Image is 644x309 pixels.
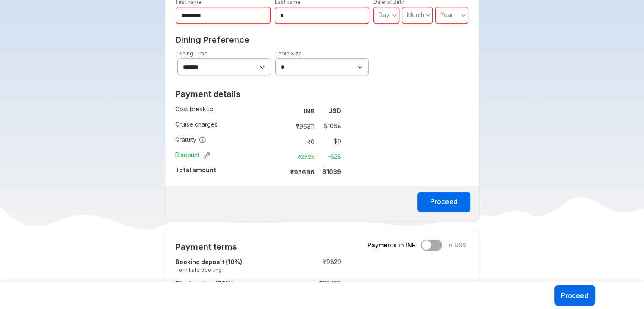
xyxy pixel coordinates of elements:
[461,11,466,19] svg: angle down
[417,192,470,212] button: Proceed
[379,11,390,18] span: Day
[291,256,341,278] td: ₹ 9829
[318,151,341,163] td: -$ 28
[175,119,279,134] td: Cruise charges
[279,119,282,134] td: :
[328,107,341,114] strong: USD
[175,280,233,287] strong: Block cabins (30%)
[175,103,279,119] td: Cost breakup
[290,168,315,176] strong: ₹ 93696
[447,241,466,249] span: In US$
[175,266,287,273] small: To initiate booking
[554,285,595,306] button: Proceed
[368,241,416,249] span: Payments in INR
[275,50,302,57] label: Table Size
[175,258,242,265] strong: Booking deposit (10%)
[287,256,291,278] td: :
[426,11,431,19] svg: angle down
[282,120,318,132] td: ₹ 96311
[282,135,318,147] td: ₹ 0
[279,134,282,149] td: :
[318,135,341,147] td: $ 0
[287,278,291,299] td: :
[175,242,341,252] h2: Payment terms
[318,120,341,132] td: $ 1068
[177,50,207,57] label: Dining Time
[175,151,210,159] span: Discount
[440,11,453,18] span: Year
[322,168,341,175] strong: $ 1039
[291,278,341,299] td: ₹ 29488
[392,11,397,19] svg: angle down
[279,164,282,179] td: :
[279,103,282,119] td: :
[282,151,318,163] td: -₹ 2525
[175,89,341,99] h2: Payment details
[175,135,206,144] span: Gratuity
[407,11,424,18] span: Month
[175,35,469,45] h2: Dining Preference
[175,166,216,174] strong: Total amount
[304,108,315,115] strong: INR
[279,149,282,164] td: :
